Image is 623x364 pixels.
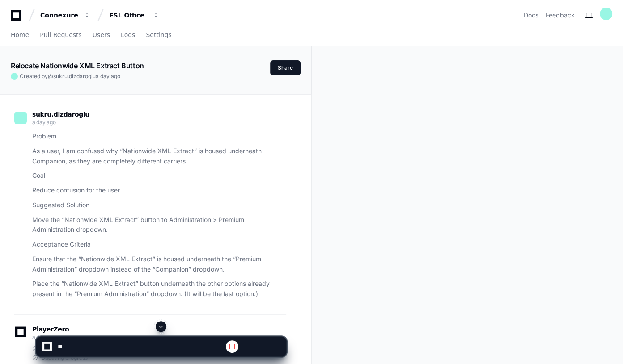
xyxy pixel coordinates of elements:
[146,32,171,38] span: Settings
[32,215,286,235] p: Move the “Nationwide XML Extract” button to Administration > Premium Administration dropdown.
[40,32,81,38] span: Pull Requests
[96,73,120,79] span: a day ago
[32,185,286,196] p: Reduce confusion for the user.
[37,7,94,23] button: Connexure
[524,11,538,20] a: Docs
[20,73,120,80] span: Created by
[146,25,171,46] a: Settings
[93,32,110,38] span: Users
[121,25,135,46] a: Logs
[40,11,79,20] div: Connexure
[53,73,96,79] span: sukru.dizdaroglu
[32,171,286,181] p: Goal
[48,73,53,79] span: @
[40,25,81,46] a: Pull Requests
[32,131,286,142] p: Problem
[32,119,55,126] span: a day ago
[121,32,135,38] span: Logs
[11,32,29,38] span: Home
[546,11,575,20] button: Feedback
[93,25,110,46] a: Users
[32,200,286,210] p: Suggested Solution
[32,254,286,275] p: Ensure that the “Nationwide XML Extract” is housed underneath the “Premium Administration” dropdo...
[32,279,286,299] p: Place the “Nationwide XML Extract” button underneath the other options already present in the “Pr...
[106,7,163,23] button: ESL Office
[32,239,286,250] p: Acceptance Criteria
[109,11,148,20] div: ESL Office
[32,146,286,167] p: As a user, I am confused why “Nationwide XML Extract” is housed underneath Companion, as they are...
[11,25,29,46] a: Home
[270,60,301,75] button: Share
[11,61,144,70] app-text-character-animate: Relocate Nationwide XML Extract Button
[32,111,89,118] span: sukru.dizdaroglu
